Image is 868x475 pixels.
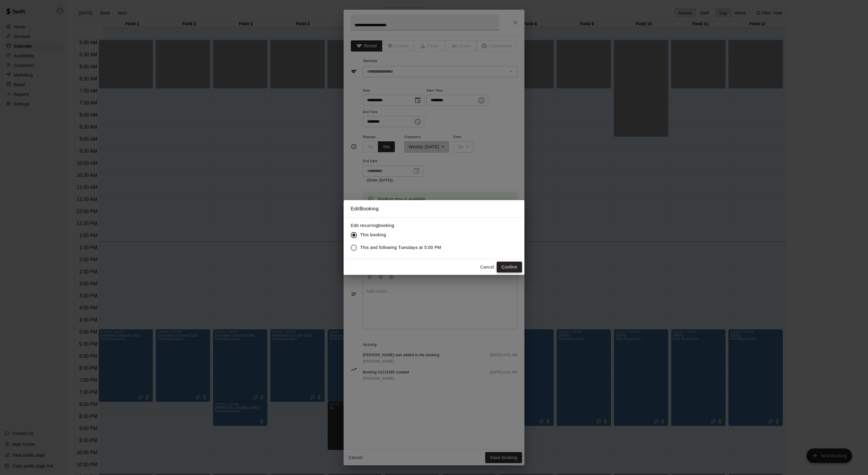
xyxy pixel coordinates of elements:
span: This booking [360,232,386,238]
button: Cancel [477,262,497,273]
span: This and following Tuesdays at 5:00 PM [360,244,441,251]
button: Confirm [497,262,522,273]
h2: Edit Booking [344,200,524,218]
label: Edit recurring booking [351,222,446,228]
